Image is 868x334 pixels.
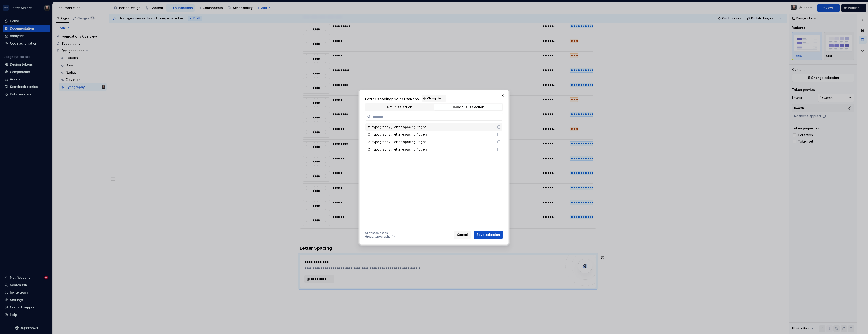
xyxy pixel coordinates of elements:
[454,231,471,239] button: Cancel
[422,95,446,102] button: Change type
[453,105,484,109] div: Individual selection
[372,125,426,129] span: typography / letter-spacing / tight
[365,95,503,102] h2: Letter spacing / Select tokens
[427,97,444,100] span: Change type
[365,231,395,235] div: Current selection :
[387,105,412,109] div: Group selection
[365,235,390,238] div: Group: typography
[476,233,500,237] span: Save selection
[372,147,427,152] span: typography / letter-spacing / open
[457,233,468,237] span: Cancel
[372,140,426,144] span: typography / letter-spacing / tight
[372,132,427,137] span: typography / letter-spacing / open
[474,231,503,239] button: Save selection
